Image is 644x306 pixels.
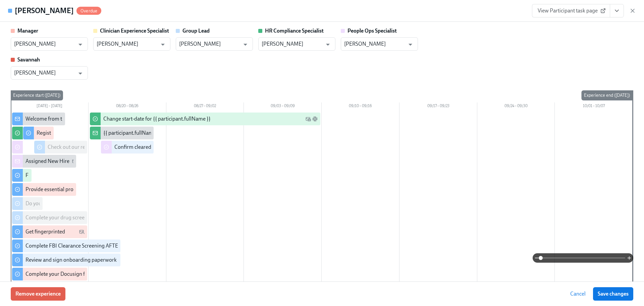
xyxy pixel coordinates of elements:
div: 09/24 – 09/30 [477,102,555,111]
div: Check out our recommended laptop specs [48,143,144,151]
div: 08/20 – 08/26 [89,102,166,111]
svg: Slack [312,116,318,122]
div: Experience end ([DATE]) [581,90,633,100]
div: Provide essential professional documentation [25,186,130,193]
div: 09/03 – 09/09 [244,102,322,111]
button: Open [323,39,333,50]
button: Open [75,68,86,79]
button: Open [75,39,86,50]
h4: [PERSON_NAME] [15,6,74,16]
div: Get fingerprinted [25,228,65,235]
div: Fill out the onboarding form [25,172,90,179]
button: View task page [610,4,624,17]
div: {{ participant.fullName }} has filled out the onboarding form [103,129,240,137]
div: Complete FBI Clearance Screening AFTER Fingerprinting [25,242,156,250]
strong: People Ops Specialist [347,28,397,34]
div: Complete your Docusign forms [25,270,97,278]
div: Register on the [US_STATE] [MEDICAL_DATA] website [37,129,160,137]
div: [DATE] – [DATE] [11,102,89,111]
div: 09/17 – 09/23 [399,102,477,111]
div: Confirm cleared by People Ops [114,143,185,151]
div: Welcome from the Charlie Health Compliance Team 👋 [25,115,152,123]
span: Save changes [598,291,629,297]
div: 10/01 – 10/07 [555,102,633,111]
div: Complete your drug screening [25,214,95,221]
div: Assigned New Hire [25,158,69,165]
strong: Clinician Experience Specialist [100,28,169,34]
button: Save changes [593,287,633,301]
button: Remove experience [11,287,65,301]
a: View Participant task page [532,4,610,17]
svg: Work Email [72,159,77,164]
div: 08/27 – 09/02 [166,102,244,111]
span: Remove experience [15,291,61,297]
button: Open [158,39,168,50]
strong: Group Lead [182,28,210,34]
button: Open [240,39,251,50]
div: Experience start ([DATE]) [10,90,63,100]
span: Overdue [76,8,101,13]
svg: Personal Email [79,229,85,234]
button: Cancel [566,287,590,301]
strong: Manager [17,28,38,34]
span: Cancel [570,291,586,297]
div: Change start-date for {{ participant.fullName }} [103,115,211,123]
strong: HR Compliance Specialist [265,28,324,34]
div: Do your background check in Checkr [25,200,109,207]
strong: Savannah [17,56,40,63]
button: Open [405,39,416,50]
div: 09/10 – 09/16 [322,102,399,111]
span: View Participant task page [538,7,604,14]
svg: Work Email [306,116,311,122]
